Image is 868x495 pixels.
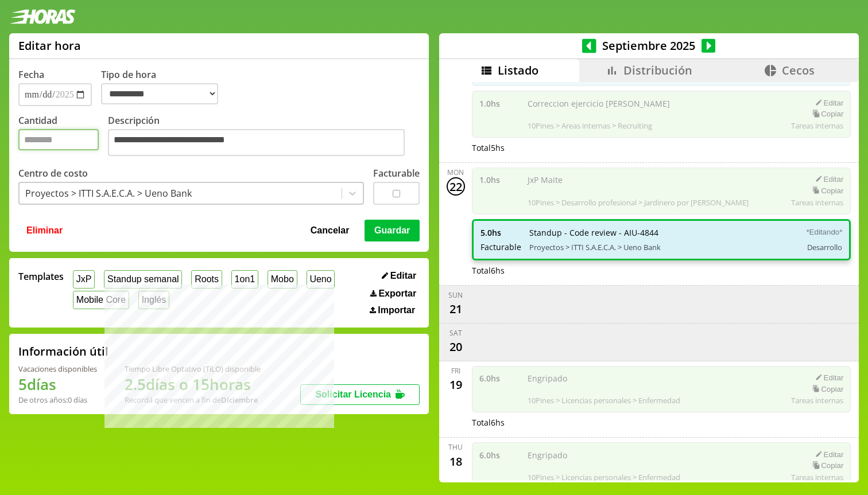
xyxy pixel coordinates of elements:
[447,338,465,356] div: 20
[451,366,460,376] div: Fri
[447,167,464,177] div: Mon
[448,290,463,300] div: Sun
[623,63,692,78] span: Distribución
[18,167,88,180] label: Centro de costo
[315,389,391,399] span: Solicitar Licencia
[231,270,258,288] button: 1on1
[125,395,261,405] div: Recordá que vencen a fin de
[18,364,97,374] div: Vacaciones disponibles
[447,452,465,470] div: 18
[18,374,97,395] h1: 5 días
[307,220,353,241] button: Cancelar
[447,177,465,196] div: 22
[449,328,462,338] div: Sat
[18,129,99,150] input: Cantidad
[138,291,169,309] button: Inglés
[373,167,420,180] label: Facturable
[378,270,420,282] button: Editar
[447,300,465,318] div: 21
[472,142,851,153] div: Total 5 hs
[73,291,129,309] button: Mobile Core
[18,344,108,359] h2: Información útil
[448,442,463,452] div: Thu
[596,38,702,53] span: Septiembre 2025
[447,376,465,394] div: 19
[378,305,415,315] span: Importar
[390,271,416,281] span: Editar
[73,270,95,288] button: JxP
[18,114,108,159] label: Cantidad
[9,9,76,24] img: logotipo
[300,384,420,405] button: Solicitar Licencia
[472,417,851,428] div: Total 6 hs
[498,63,538,78] span: Listado
[378,289,416,299] span: Exportar
[104,270,182,288] button: Standup semanal
[125,364,261,374] div: Tiempo Libre Optativo (TiLO) disponible
[101,83,218,104] select: Tipo de hora
[101,68,227,106] label: Tipo de hora
[365,220,420,241] button: Guardar
[18,395,97,405] div: De otros años: 0 días
[108,114,420,159] label: Descripción
[268,270,297,288] button: Mobo
[18,38,81,53] h1: Editar hora
[221,395,258,405] b: Diciembre
[125,374,261,395] h1: 2.5 días o 15 horas
[23,220,66,241] button: Eliminar
[18,270,64,283] span: Templates
[25,187,192,200] div: Proyectos > ITTI S.A.E.C.A. > Ueno Bank
[307,270,335,288] button: Ueno
[367,288,420,299] button: Exportar
[191,270,222,288] button: Roots
[439,82,859,481] div: scrollable content
[18,68,44,81] label: Fecha
[108,129,405,156] textarea: Descripción
[782,63,815,78] span: Cecos
[472,265,851,276] div: Total 6 hs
